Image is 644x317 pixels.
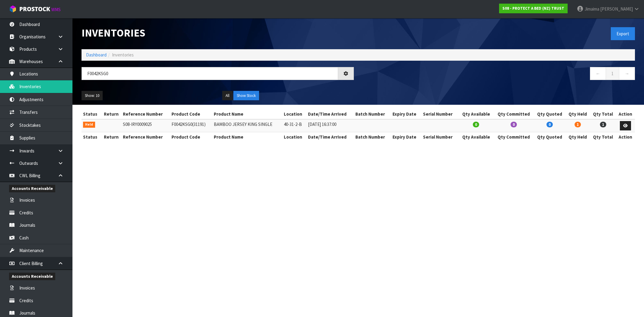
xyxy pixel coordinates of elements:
span: Accounts Receivable [9,273,55,280]
strong: S08 - PROTECT A BED (NZ) TRUST [502,6,564,11]
td: S08-IRY0009025 [121,119,170,132]
th: Reference Number [121,109,170,119]
button: Show: 10 [82,91,103,101]
button: Export [611,27,635,40]
span: 1 [575,122,581,127]
span: ProStock [19,5,50,13]
a: ← [590,67,606,80]
span: 1 [600,122,606,127]
td: [DATE] 16:37:00 [306,119,354,132]
th: Status [82,132,101,142]
th: Status [82,109,101,119]
td: 40-31-2-B [282,119,307,132]
img: cube-alt.png [9,5,17,13]
th: Qty Total [590,109,616,119]
td: F0042KSG0 [170,119,212,132]
th: Qty Available [459,109,494,119]
th: Qty Quoted [534,132,566,142]
th: Product Name [212,132,282,142]
th: Batch Number [354,132,391,142]
th: Qty Total [590,132,616,142]
th: Product Name [212,109,282,119]
th: Expiry Date [391,109,421,119]
span: Inventories [112,52,134,58]
th: Serial Number [421,132,459,142]
input: Search inventories [82,67,338,80]
th: Action [616,132,635,142]
th: Date/Time Arrived [306,132,354,142]
h1: Inventories [82,27,354,39]
span: Accounts Receivable [9,185,55,192]
th: Product Code [170,132,212,142]
th: Qty Committed [494,132,534,142]
td: BAMBOO JERSEY KING SINGLE [212,119,282,132]
th: Product Code [170,109,212,119]
th: Serial Number [421,109,459,119]
small: WMS [51,7,61,12]
th: Batch Number [354,109,391,119]
th: Reference Number [121,132,170,142]
th: Qty Quoted [534,109,566,119]
button: Show Stock [233,91,259,101]
th: Expiry Date [391,132,421,142]
a: 1 [606,67,619,80]
span: 0 [546,122,553,127]
span: Jimaima [585,6,599,12]
th: Location [282,132,307,142]
nav: Page navigation [363,67,635,82]
th: Qty Held [566,109,590,119]
th: Action [616,109,635,119]
span: 0 [473,122,479,127]
span: [PERSON_NAME] [600,6,633,12]
th: Qty Committed [494,109,534,119]
th: Qty Available [459,132,494,142]
span: 0 [511,122,517,127]
a: S08 - PROTECT A BED (NZ) TRUST [499,4,568,13]
a: Dashboard [86,52,107,58]
th: Date/Time Arrived [306,109,354,119]
span: (31191) [192,121,206,127]
span: Held [83,122,95,128]
th: Return [101,109,121,119]
th: Qty Held [566,132,590,142]
th: Location [282,109,307,119]
button: All [222,91,233,101]
a: → [619,67,635,80]
th: Return [101,132,121,142]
